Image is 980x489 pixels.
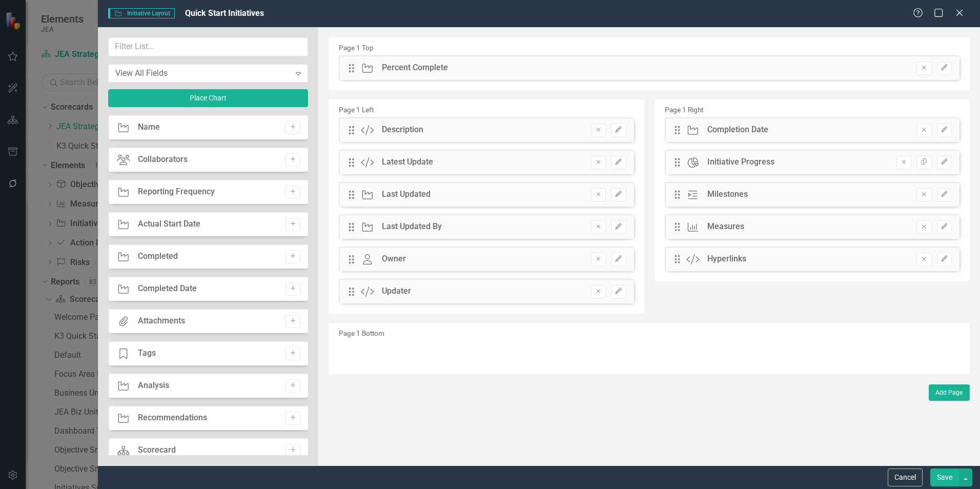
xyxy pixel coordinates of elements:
div: Latest Update [382,156,433,168]
div: View All Fields [115,67,290,79]
div: Tags [138,348,156,359]
div: Percent Complete [382,62,448,74]
div: Completion Date [707,124,768,136]
div: Hyperlinks [707,253,746,265]
div: Description [382,124,423,136]
small: Page 1 Left [339,106,374,114]
small: Page 1 Bottom [339,329,384,337]
div: Attachments [138,315,185,327]
div: Updater [382,286,411,297]
div: Milestones [707,189,748,200]
div: Reporting Frequency [138,186,215,198]
div: Owner [382,253,406,265]
small: Page 1 Right [665,106,703,114]
span: Initiative Layout [108,8,174,18]
button: Cancel [888,468,923,486]
small: Page 1 Top [339,44,374,52]
div: Recommendations [138,412,207,424]
div: Actual Start Date [138,218,200,230]
div: Completed [138,251,178,262]
div: Initiative Progress [707,156,774,168]
input: Filter List... [108,37,308,56]
div: Last Updated [382,189,431,200]
button: Save [930,468,959,486]
button: Add Page [929,384,970,401]
div: Collaborators [138,154,188,166]
button: Place Chart [108,89,308,107]
div: Analysis [138,380,169,392]
span: Quick Start Initiatives [185,8,264,18]
div: Completed Date [138,283,197,295]
div: Last Updated By [382,221,442,233]
div: Name [138,121,160,133]
div: Scorecard [138,444,176,456]
div: Measures [707,221,744,233]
